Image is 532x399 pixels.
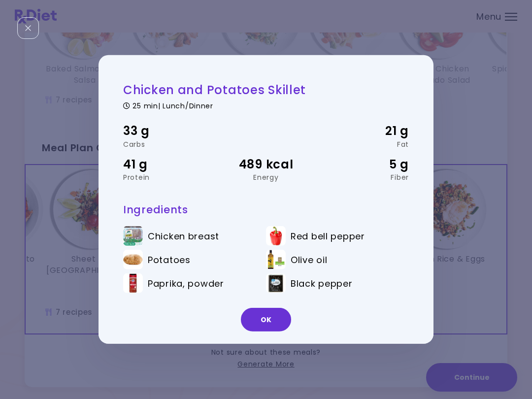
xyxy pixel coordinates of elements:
span: Red bell pepper [291,231,365,241]
button: OK [241,308,291,332]
div: 489 kcal [218,155,313,173]
div: Carbs [123,140,218,147]
span: Olive oil [291,254,327,265]
div: Energy [218,174,313,181]
div: 25 min | Lunch/Dinner [123,100,409,109]
span: Potatoes [148,254,191,265]
div: Close [17,17,39,39]
div: 5 g [314,155,409,173]
div: Protein [123,174,218,181]
div: Fat [314,140,409,147]
h3: Ingredients [123,203,409,216]
div: 21 g [314,122,409,140]
span: Chicken breast [148,231,219,241]
div: 41 g [123,155,218,173]
div: 33 g [123,122,218,140]
span: Paprika, powder [148,278,224,289]
span: Black pepper [291,278,353,289]
div: Fiber [314,174,409,181]
h2: Chicken and Potatoes Skillet [123,82,409,98]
